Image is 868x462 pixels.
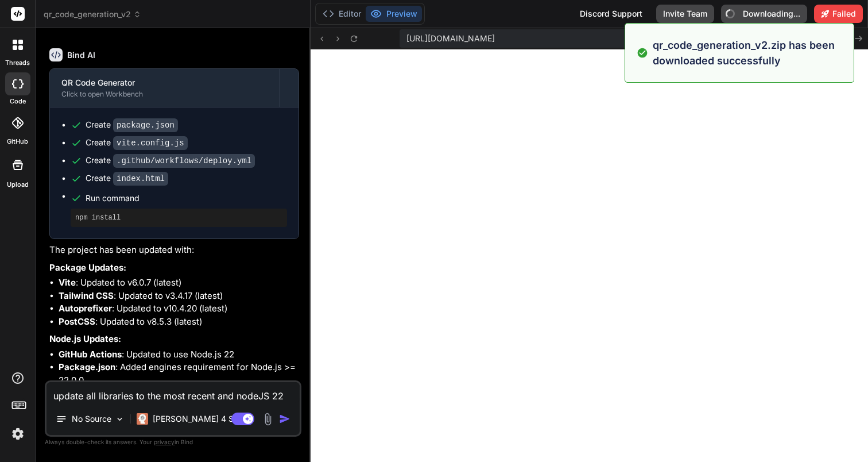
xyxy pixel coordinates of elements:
div: Create [86,137,188,149]
code: package.json [113,118,178,132]
span: [URL][DOMAIN_NAME] [406,33,495,44]
span: privacy [154,438,175,445]
span: qr_code_generation_v2 [44,9,141,20]
p: No Source [72,413,111,425]
strong: Package.json [59,361,115,372]
h6: Bind AI [67,49,95,61]
label: GitHub [7,137,28,147]
div: Create [86,119,178,131]
div: Create [86,172,168,184]
div: QR Code Generator [61,77,268,88]
strong: GitHub Actions [59,349,122,360]
p: qr_code_generation_v2.zip has been downloaded successfully [653,37,847,68]
img: Pick Models [115,414,125,424]
li: : Updated to use Node.js 22 [59,348,299,361]
img: Claude 4 Sonnet [137,413,148,425]
strong: Package Updates: [49,262,126,273]
button: Editor [318,6,366,22]
p: The project has been updated with: [49,244,299,257]
p: Always double-check its answers. Your in Bind [45,437,301,448]
label: code [10,97,26,106]
code: index.html [113,172,168,186]
div: Click to open Workbench [61,90,268,99]
button: QR Code GeneratorClick to open Workbench [50,69,280,107]
label: threads [5,58,30,68]
label: Upload [7,180,29,190]
strong: Vite [59,277,76,288]
code: vite.config.js [113,136,188,150]
button: Preview [366,6,422,22]
strong: Node.js Updates: [49,333,121,344]
strong: PostCSS [59,316,95,327]
img: attachment [261,413,274,426]
strong: Tailwind CSS [59,290,114,301]
li: : Updated to v8.5.3 (latest) [59,315,299,329]
li: : Updated to v10.4.20 (latest) [59,302,299,315]
li: : Updated to v3.4.17 (latest) [59,290,299,303]
li: : Added engines requirement for Node.js >=22.0.0 [59,361,299,387]
code: .github/workflows/deploy.yml [113,154,255,168]
p: [PERSON_NAME] 4 S.. [153,413,238,425]
img: alert [637,37,648,68]
button: Invite Team [656,5,714,23]
pre: npm install [75,213,282,222]
button: Failed [814,5,863,23]
div: Create [86,155,255,167]
div: Discord Support [573,5,649,23]
img: settings [8,424,28,444]
span: Run command [86,192,287,204]
img: icon [279,413,290,425]
strong: Autoprefixer [59,303,112,314]
li: : Updated to v6.0.7 (latest) [59,276,299,290]
button: Downloading... [721,5,807,23]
